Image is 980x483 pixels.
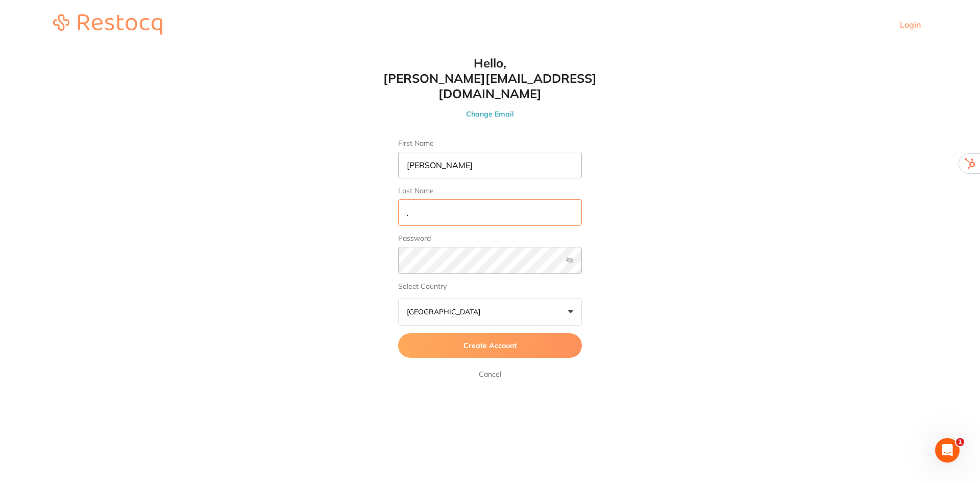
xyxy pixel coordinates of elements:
label: Select Country [398,282,582,291]
a: Cancel [477,368,503,380]
label: First Name [398,139,582,148]
p: [GEOGRAPHIC_DATA] [407,307,484,316]
button: Create Account [398,333,582,358]
label: Password [398,234,582,243]
iframe: Intercom live chat [935,438,960,463]
h1: Hello, [PERSON_NAME][EMAIL_ADDRESS][DOMAIN_NAME] [378,55,602,101]
label: Last Name [398,187,582,195]
img: restocq_logo.svg [53,14,162,35]
button: Change Email [378,109,602,119]
span: 1 [956,438,964,446]
button: [GEOGRAPHIC_DATA] [398,298,582,326]
a: Login [900,19,921,30]
span: Create Account [463,341,517,350]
